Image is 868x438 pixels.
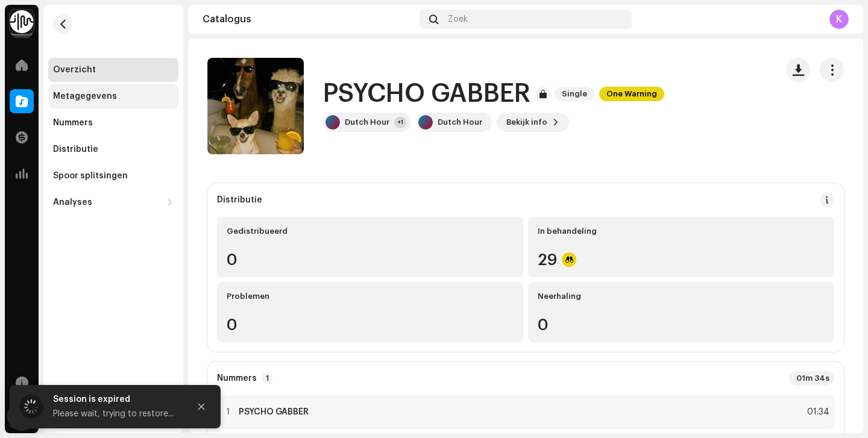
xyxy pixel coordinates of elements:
img: 0f74c21f-6d1c-4dbc-9196-dbddad53419e [10,10,34,34]
re-m-nav-item: Distributie [48,137,178,161]
div: Problemen [227,292,514,301]
h1: PSYCHO GABBER [323,80,530,108]
div: Dutch Hour [438,117,482,127]
div: Gedistribueerd [227,227,514,236]
re-m-nav-item: Metagegevens [48,84,178,108]
span: Zoek [448,14,468,24]
div: K [829,10,849,29]
div: Session is expired [53,392,180,407]
div: Neerhaling [538,292,825,301]
button: Start recording [77,346,86,355]
div: Analyses [53,198,92,207]
p: 13 uur geleden actief [58,15,143,27]
button: Een bericht versturen… [207,341,226,360]
div: In behandeling [538,227,825,236]
div: Spoor splitsingen [53,171,128,181]
div: Identity Music LTD Powered by [53,47,222,59]
div: 01:34 [803,405,829,419]
div: 10 oktober [10,312,231,328]
re-m-nav-item: Spoor splitsingen [48,164,178,188]
span: One Warning [599,87,664,101]
div: Catalogus [203,14,415,24]
strong: Nummers [217,374,257,383]
button: Emoji-picker [38,346,48,355]
div: Jessica zegt… [10,75,231,312]
div: 01m 34s [789,371,834,386]
button: Bijlage toevoegen [19,346,28,355]
button: Gif-picker [57,346,67,355]
textarea: Typ een bericht … [10,321,231,341]
h1: [PERSON_NAME] [58,6,137,15]
re-m-nav-dropdown: Analyses [48,190,178,214]
span: Single [555,87,594,101]
img: Profile image for Jessica [34,7,54,26]
button: Home [189,5,212,28]
div: Please wait, trying to restore... [53,407,180,421]
div: Distributie [217,195,262,205]
button: Close [189,395,213,419]
div: Nummers [53,118,93,128]
button: go back [8,5,31,28]
div: [PERSON_NAME] • 20 uur geleden [19,293,145,300]
re-m-nav-item: Nummers [48,111,178,135]
iframe: Intercom live chat [7,402,36,431]
a: Intercom [181,48,219,57]
div: Sluiten [212,5,233,27]
div: We have returned the release to you to review: The artwork that has been used has been used alrea... [19,83,188,283]
strong: PSYCHO GABBER [239,407,309,417]
p-badge: 1 [262,373,272,384]
re-m-nav-item: Overzicht [48,58,178,82]
div: Metagegevens [53,92,117,101]
span: Bekijk info [506,110,547,134]
div: Overzicht [53,65,96,75]
a: [URL][DOMAIN_NAME] [58,131,153,140]
div: +1 [394,116,406,128]
button: Bekijk info [497,113,569,132]
div: Distributie [53,145,98,154]
div: Dutch Hour [345,117,389,127]
div: We have returned the release to you to review:The artwork that has been used has been used alread... [10,75,198,290]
